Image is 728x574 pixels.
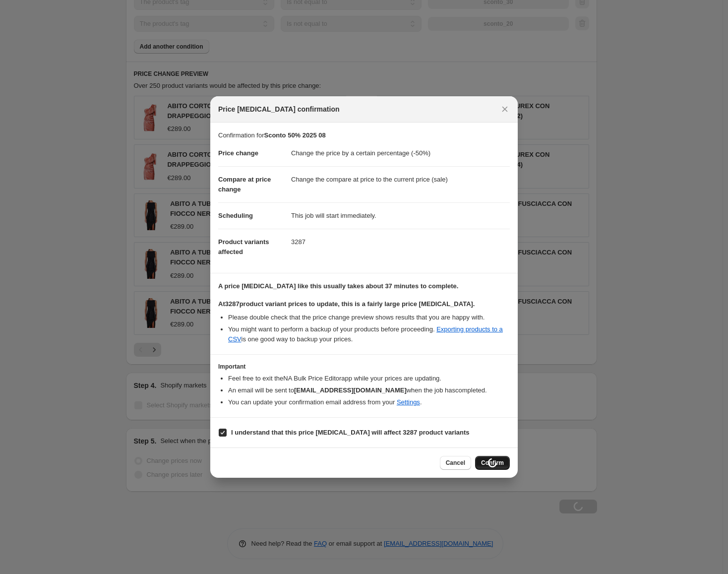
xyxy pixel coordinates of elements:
b: [EMAIL_ADDRESS][DOMAIN_NAME] [294,386,407,394]
li: Please double check that the price change preview shows results that you are happy with. [228,313,510,322]
li: Feel free to exit the NA Bulk Price Editor app while your prices are updating. [228,374,510,383]
a: Exporting products to a CSV [228,325,503,343]
dd: Change the price by a certain percentage (-50%) [291,140,510,166]
b: Sconto 50% 2025 08 [264,131,325,139]
dd: Change the compare at price to the current price (sale) [291,166,510,192]
p: Confirmation for [218,130,510,140]
span: Cancel [446,459,465,467]
span: Price change [218,149,258,157]
span: Compare at price change [218,176,271,193]
li: An email will be sent to when the job has completed . [228,385,510,395]
span: Scheduling [218,212,253,219]
span: Price [MEDICAL_DATA] confirmation [218,104,340,114]
li: You can update your confirmation email address from your . [228,397,510,407]
button: Close [498,102,512,116]
li: You might want to perform a backup of your products before proceeding. is one good way to backup ... [228,324,510,344]
button: Cancel [440,456,471,470]
b: At 3287 product variant prices to update, this is a fairly large price [MEDICAL_DATA]. [218,300,475,308]
a: Settings [397,398,420,406]
dd: 3287 [291,229,510,255]
b: A price [MEDICAL_DATA] like this usually takes about 37 minutes to complete. [218,282,458,290]
b: I understand that this price [MEDICAL_DATA] will affect 3287 product variants [231,429,470,436]
h3: Important [218,363,510,371]
dd: This job will start immediately. [291,202,510,229]
span: Product variants affected [218,238,269,255]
